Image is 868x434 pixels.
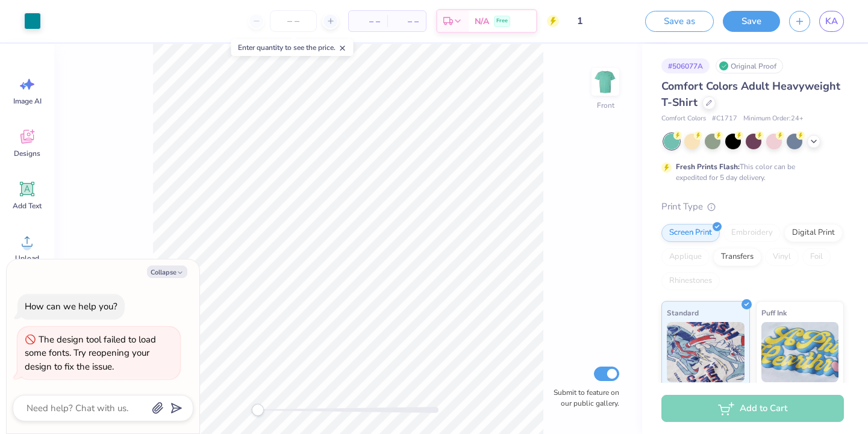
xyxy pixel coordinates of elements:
[597,100,614,111] div: Front
[13,96,42,106] span: Image AI
[645,11,714,32] button: Save as
[13,201,42,211] span: Add Text
[252,404,264,416] div: Accessibility label
[661,200,844,214] div: Print Type
[661,114,706,124] span: Comfort Colors
[676,161,824,183] div: This color can be expedited for 5 day delivery.
[395,15,419,28] span: – –
[761,306,787,319] span: Puff Ink
[661,79,840,110] span: Comfort Colors Adult Heavyweight T-Shirt
[356,15,380,28] span: – –
[825,14,838,28] span: KA
[593,70,617,94] img: Front
[661,248,710,266] div: Applique
[667,306,699,319] span: Standard
[723,224,781,242] div: Embroidery
[667,322,745,382] img: Standard
[14,149,40,158] span: Designs
[15,253,39,263] span: Upload
[270,10,317,32] input: – –
[547,387,619,409] label: Submit to feature on our public gallery.
[25,300,117,312] div: How can we help you?
[676,162,740,172] strong: Fresh Prints Flash:
[819,11,844,32] a: KA
[743,114,804,124] span: Minimum Order: 24 +
[661,224,720,242] div: Screen Print
[765,248,799,266] div: Vinyl
[475,15,489,28] span: N/A
[713,248,761,266] div: Transfers
[802,248,831,266] div: Foil
[661,272,720,290] div: Rhinestones
[231,39,354,56] div: Enter quantity to see the price.
[661,58,710,73] div: # 506077A
[712,114,737,124] span: # C1717
[568,9,627,33] input: Untitled Design
[784,224,843,242] div: Digital Print
[716,58,783,73] div: Original Proof
[496,17,508,25] span: Free
[25,333,156,373] div: The design tool failed to load some fonts. Try reopening your design to fix the issue.
[723,11,780,32] button: Save
[147,265,187,278] button: Collapse
[761,322,839,382] img: Puff Ink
